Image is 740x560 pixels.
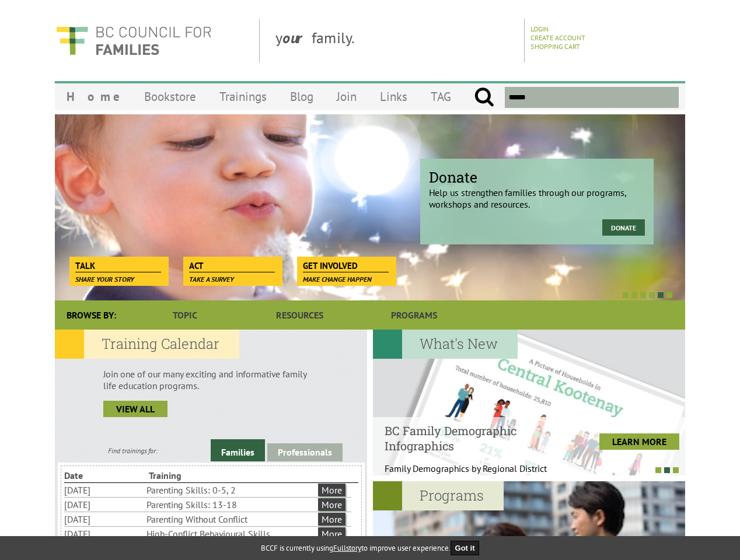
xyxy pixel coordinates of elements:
span: Make change happen [303,275,372,283]
a: view all [103,401,167,417]
a: LEARN MORE [599,433,679,450]
a: Families [211,439,265,461]
li: Parenting Without Conflict [146,512,316,526]
input: Submit [474,87,494,108]
a: Shopping Cart [530,42,580,51]
a: Professionals [267,443,343,461]
h2: Training Calendar [55,330,239,359]
a: Fullstory [333,543,361,553]
span: Get Involved [303,260,389,272]
span: Share your story [75,275,134,283]
li: Parenting Skills: 0-5, 2 [146,483,316,497]
a: Resources [242,300,357,330]
h2: Programs [373,481,504,510]
a: Links [368,83,419,110]
p: Family Demographics by Regional District Th... [385,463,559,486]
a: TAG [419,83,463,110]
a: Act Take a survey [183,257,281,273]
a: Bookstore [132,83,208,110]
a: Home [55,83,132,110]
li: High-Conflict Behavioural Skills [146,527,316,541]
a: More [318,527,345,540]
span: Take a survey [189,275,234,283]
a: More [318,498,345,511]
li: [DATE] [64,512,144,526]
a: Programs [357,300,472,330]
h4: BC Family Demographic Infographics [385,423,559,453]
a: Topic [128,300,242,330]
div: y family. [266,19,525,62]
li: [DATE] [64,483,144,497]
a: Get Involved Make change happen [297,257,395,273]
a: Talk Share your story [69,257,167,273]
span: Donate [429,167,645,187]
button: Got it [451,541,480,555]
li: [DATE] [64,527,144,541]
p: Join one of our many exciting and informative family life education programs. [103,368,319,391]
div: Browse By: [55,300,128,330]
a: Donate [602,219,645,236]
span: Act [189,260,275,272]
span: Talk [75,260,161,272]
li: Parenting Skills: 13-18 [146,498,316,512]
img: BC Council for FAMILIES [55,19,212,62]
a: More [318,484,345,496]
li: Date [64,468,146,482]
li: [DATE] [64,498,144,512]
a: More [318,513,345,526]
strong: our [282,28,312,47]
div: Find trainings for: [55,446,211,455]
h2: What's New [373,330,518,359]
a: Trainings [208,83,278,110]
p: Help us strengthen families through our programs, workshops and resources. [429,177,645,210]
a: Blog [278,83,325,110]
a: Join [325,83,368,110]
a: Create Account [530,33,585,42]
li: Training [149,468,231,482]
a: Login [530,24,549,33]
